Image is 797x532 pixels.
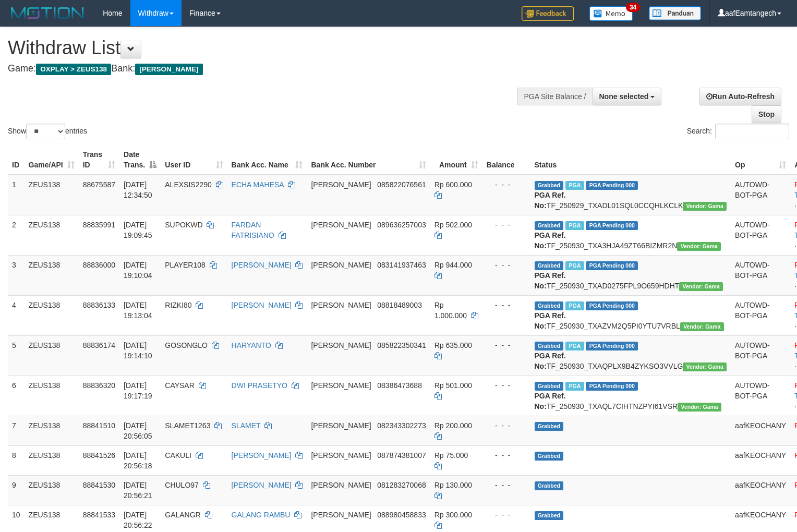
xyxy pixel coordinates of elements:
[752,105,781,123] a: Stop
[530,255,731,295] td: TF_250930_TXAD0275FPL9O659HDHT
[165,221,202,229] span: SUPOKWD
[530,175,731,215] td: TF_250929_TXADL01SQL0CCQHLKCLK
[430,145,482,175] th: Amount: activate to sort column ascending
[731,475,790,505] td: aafKEOCHANY
[311,261,371,269] span: [PERSON_NAME]
[535,452,564,461] span: Grabbed
[377,341,426,349] span: Copy 085822350341 to clipboard
[565,181,584,190] span: Marked by aafpengsreynich
[434,421,472,430] span: Rp 200.000
[731,215,790,255] td: AUTOWD-BOT-PGA
[83,341,115,349] span: 88836174
[487,510,526,520] div: - - -
[565,221,584,230] span: Marked by aafpengsreynich
[8,64,521,74] h4: Game: Bank:
[232,261,292,269] a: [PERSON_NAME]
[119,145,161,175] th: Date Trans.: activate to sort column descending
[434,180,472,189] span: Rp 600.000
[535,481,564,490] span: Grabbed
[25,295,79,335] td: ZEUS138
[535,392,566,410] b: PGA Ref. No:
[679,282,723,291] span: Vendor URL: https://trx31.1velocity.biz
[487,179,526,190] div: - - -
[522,6,574,21] img: Feedback.jpg
[124,511,152,529] span: [DATE] 20:56:22
[25,416,79,445] td: ZEUS138
[731,175,790,215] td: AUTOWD-BOT-PGA
[83,421,115,430] span: 88841510
[377,301,422,309] span: Copy 08818489003 to clipboard
[311,381,371,390] span: [PERSON_NAME]
[165,421,210,430] span: SLAMET1263
[83,301,115,309] span: 88836133
[8,175,25,215] td: 1
[377,221,426,229] span: Copy 089636257003 to clipboard
[8,295,25,335] td: 4
[565,301,584,310] span: Marked by aafpengsreynich
[165,481,199,489] span: CHULO97
[678,403,721,412] span: Vendor URL: https://trx31.1velocity.biz
[434,381,472,390] span: Rp 501.000
[25,335,79,376] td: ZEUS138
[377,180,426,189] span: Copy 085822076561 to clipboard
[25,145,79,175] th: Game/API: activate to sort column ascending
[8,335,25,376] td: 5
[530,145,731,175] th: Status
[232,481,292,489] a: [PERSON_NAME]
[680,322,724,331] span: Vendor URL: https://trx31.1velocity.biz
[535,422,564,431] span: Grabbed
[227,145,307,175] th: Bank Acc. Name: activate to sort column ascending
[731,335,790,376] td: AUTOWD-BOT-PGA
[232,180,284,189] a: ECHA MAHESA
[8,475,25,505] td: 9
[83,511,115,519] span: 88841533
[25,376,79,416] td: ZEUS138
[589,6,633,21] img: Button%20Memo.svg
[377,261,426,269] span: Copy 083141937463 to clipboard
[83,180,115,189] span: 88675587
[124,421,152,440] span: [DATE] 20:56:05
[482,145,530,175] th: Balance
[135,64,202,75] span: [PERSON_NAME]
[232,451,292,460] a: [PERSON_NAME]
[586,382,638,391] span: PGA Pending
[677,242,721,251] span: Vendor URL: https://trx31.1velocity.biz
[83,381,115,390] span: 88836320
[36,64,111,75] span: OXPLAY > ZEUS138
[535,311,566,330] b: PGA Ref. No:
[434,221,472,229] span: Rp 502.000
[517,88,592,105] div: PGA Site Balance /
[83,221,115,229] span: 88835991
[165,301,191,309] span: RIZKI80
[8,38,521,58] h1: Withdraw List
[307,145,430,175] th: Bank Acc. Number: activate to sort column ascending
[434,451,468,460] span: Rp 75.000
[232,421,261,430] a: SLAMET
[586,301,638,310] span: PGA Pending
[165,451,191,460] span: CAKULI
[535,181,564,190] span: Grabbed
[731,145,790,175] th: Op: activate to sort column ascending
[565,342,584,350] span: Marked by aafpengsreynich
[311,451,371,460] span: [PERSON_NAME]
[535,261,564,270] span: Grabbed
[25,215,79,255] td: ZEUS138
[377,381,422,390] span: Copy 08386473688 to clipboard
[434,481,472,489] span: Rp 130.000
[731,376,790,416] td: AUTOWD-BOT-PGA
[83,481,115,489] span: 88841530
[530,215,731,255] td: TF_250930_TXA3HJA49ZT66BIZMR2N
[626,3,640,12] span: 34
[565,382,584,391] span: Marked by aafpengsreynich
[25,255,79,295] td: ZEUS138
[434,261,472,269] span: Rp 944.000
[487,260,526,270] div: - - -
[124,261,152,280] span: [DATE] 19:10:04
[731,255,790,295] td: AUTOWD-BOT-PGA
[124,221,152,239] span: [DATE] 19:09:45
[535,382,564,391] span: Grabbed
[649,6,701,20] img: panduan.png
[311,481,371,489] span: [PERSON_NAME]
[124,451,152,470] span: [DATE] 20:56:18
[586,181,638,190] span: PGA Pending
